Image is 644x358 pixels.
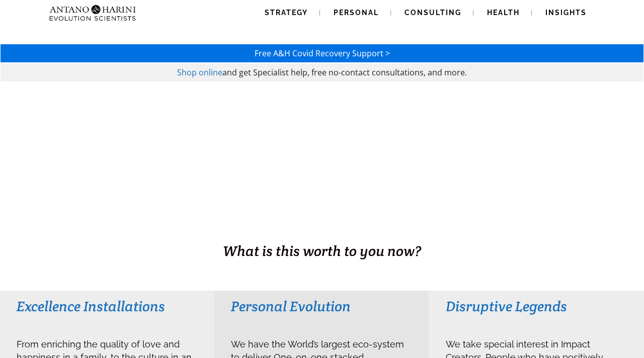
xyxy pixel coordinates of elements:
span: Health [487,9,520,17]
a: Free A&H Covid Recovery Support > [255,48,390,59]
h1: BUSINESS. HEALTH. Family. Legacy [1,220,643,241]
h3: Disruptive Legends [446,297,627,315]
span: Consulting [405,9,461,17]
span: and get Specialist help, free no-contact consultations, and more. [222,67,467,78]
h3: Excellence Installations [17,297,198,315]
span: Insights [545,9,587,17]
a: Shop online [177,67,222,78]
span: What is this worth to you now? [223,242,421,260]
h3: Personal Evolution [231,297,413,315]
span: Strategy [265,9,308,17]
span: Personal [334,9,379,17]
